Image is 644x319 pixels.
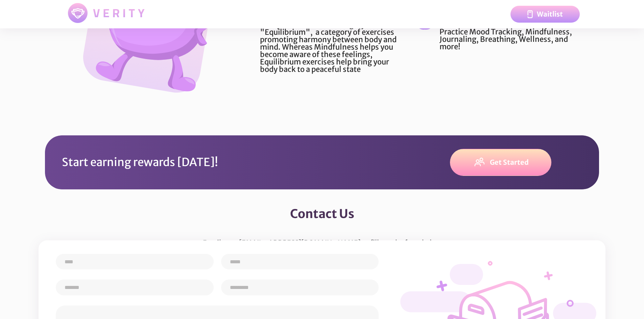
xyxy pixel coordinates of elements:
[260,21,405,73] div: Verity introduces the category of "Equilibrium", a category of exercises promoting harmony betwee...
[537,10,563,18] div: Waitlist
[62,155,218,170] div: Start earning rewards [DATE]!
[510,6,580,23] a: Waitlist
[450,149,551,176] a: Get Started
[439,28,580,50] div: Practice Mood Tracking, Mindfulness, Journaling, Breathing, Wellness, and more!
[490,158,529,166] div: Get Started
